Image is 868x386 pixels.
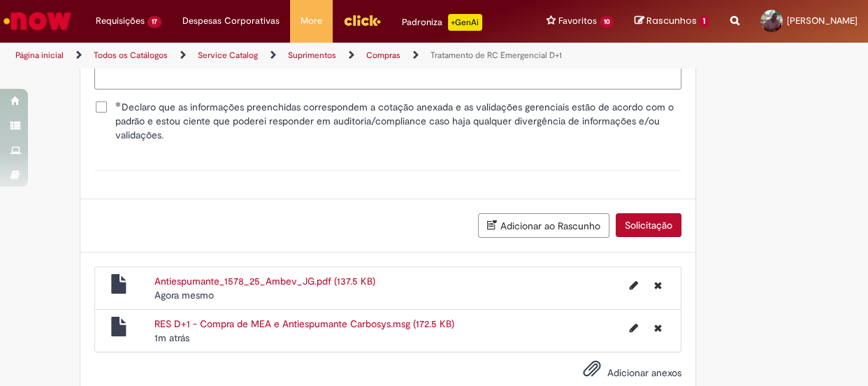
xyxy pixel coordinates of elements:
div: Padroniza [402,14,482,31]
span: 1m atrás [154,331,189,344]
a: Suprimentos [288,50,336,61]
a: Compras [366,50,400,61]
button: Editar nome de arquivo Antiespumante_1578_25_Ambev_JG.pdf [621,274,646,296]
span: [PERSON_NAME] [787,15,858,27]
p: +GenAi [448,14,482,31]
time: 01/10/2025 14:48:14 [154,331,189,344]
span: Declaro que as informações preenchidas correspondem a cotação anexada e as validações gerenciais ... [115,100,681,142]
a: Rascunhos [635,15,709,28]
textarea: Descrição [94,52,681,90]
button: Excluir RES D+1 - Compra de MEA e Antiespumante Carbosys.msg [646,317,670,339]
time: 01/10/2025 14:49:44 [154,289,214,301]
img: click_logo_yellow_360x200.png [343,10,381,31]
span: Agora mesmo [154,289,214,301]
span: Rascunhos [646,14,697,27]
a: Tratamento de RC Emergencial D+1 [431,50,562,61]
span: Adicionar anexos [607,366,681,379]
ul: Trilhas de página [10,43,568,69]
span: Requisições [96,14,145,28]
a: Antiespumante_1578_25_Ambev_JG.pdf (137.5 KB) [154,275,375,287]
a: Página inicial [15,50,64,61]
button: Solicitação [616,213,681,237]
span: More [301,14,322,28]
span: Obrigatório Preenchido [115,101,122,107]
a: Todos os Catálogos [94,50,168,61]
img: ServiceNow [1,7,73,35]
span: Favoritos [558,14,597,28]
a: Service Catalog [198,50,258,61]
span: 1 [699,15,709,28]
a: RES D+1 - Compra de MEA e Antiespumante Carbosys.msg (172.5 KB) [154,317,454,330]
button: Editar nome de arquivo RES D+1 - Compra de MEA e Antiespumante Carbosys.msg [621,317,646,339]
span: 10 [600,16,614,28]
button: Excluir Antiespumante_1578_25_Ambev_JG.pdf [646,274,670,296]
span: 17 [147,16,161,28]
span: Despesas Corporativas [182,14,280,28]
button: Adicionar ao Rascunho [478,213,609,238]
